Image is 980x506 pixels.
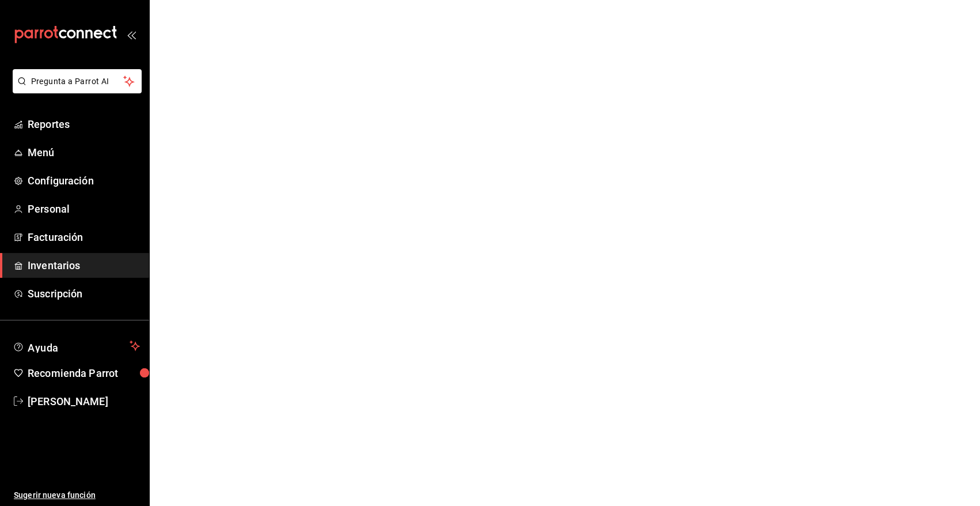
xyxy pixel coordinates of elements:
[28,258,140,273] span: Inventarios
[28,339,125,353] span: Ayuda
[28,173,140,188] span: Configuración
[28,394,140,409] span: [PERSON_NAME]
[28,201,140,217] span: Personal
[13,69,142,93] button: Pregunta a Parrot AI
[14,489,140,501] span: Sugerir nueva función
[127,30,136,39] button: open_drawer_menu
[28,116,140,132] span: Reportes
[8,84,142,96] a: Pregunta a Parrot AI
[28,365,140,381] span: Recomienda Parrot
[31,75,124,88] span: Pregunta a Parrot AI
[28,145,140,160] span: Menú
[28,286,140,301] span: Suscripción
[28,229,140,245] span: Facturación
